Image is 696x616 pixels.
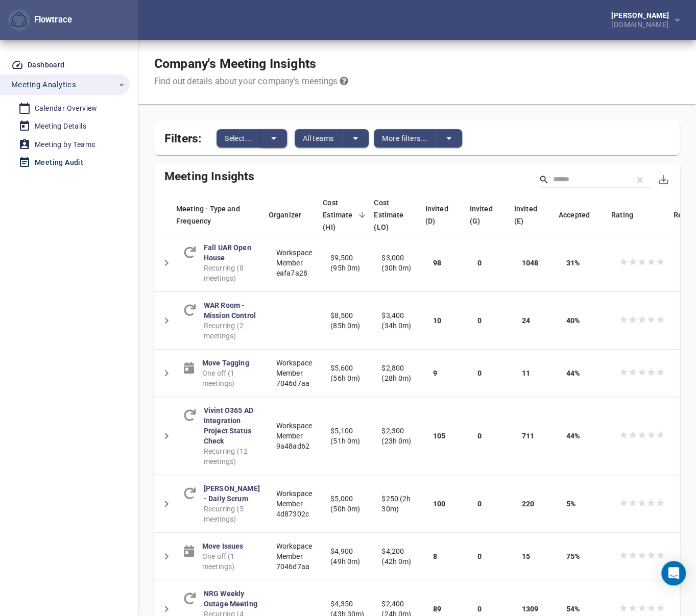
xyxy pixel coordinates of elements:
td: Workspace Member eafa7a28 [268,234,322,292]
div: Find out details about your company's meetings [154,76,348,88]
div: split button [217,129,287,147]
div: Invited (D) [425,203,469,227]
div: split button [374,129,462,147]
span: 0 [477,500,482,508]
span: Average rating from meeting participants who have accepted the meeting. [611,209,633,221]
div: Invited (G) [470,203,513,227]
span: 11 [522,369,530,377]
span: 15 [522,552,530,560]
button: More filters... [374,129,436,147]
span: 5% [566,500,575,508]
svg: Search [539,175,549,185]
td: $8,500 (85h 0m) [322,292,373,350]
span: Internal meeting participants invited through group invitation to the meeting events. [470,203,494,227]
span: 8 [433,552,437,560]
div: Flowtrace [8,9,72,31]
button: Detail panel visibility toggle [154,544,179,569]
span: Recurring (12 meetings) [204,446,260,466]
input: Search [553,172,625,187]
a: Vivint O365 AD Integration Project Status Check [204,406,253,445]
span: 40% [566,316,580,325]
span: Meeting Analytics [11,78,76,91]
div: Dashboard [28,59,65,71]
div: No ratings found for this meeting. [619,498,665,510]
td: $5,100 (51h 0m) [322,397,373,475]
td: $250 (2h 30m) [373,475,424,533]
td: Workspace Member 7046d7aa [268,350,322,397]
td: $4,900 (49h 0m) [322,533,373,580]
span: 1309 [522,605,539,613]
div: split button [295,129,369,147]
button: Export [651,167,676,192]
a: NRG Weekly Outage Meeting [204,589,257,608]
span: Formula: accepted invites * duration of events * hourly cost estimate. Cost estimate is based on ... [374,196,406,233]
div: Meeting Audit [35,156,83,169]
span: 31% [566,259,580,267]
td: $3,000 (30h 0m) [373,234,424,292]
span: 0 [477,259,482,267]
span: 44% [566,432,580,440]
span: 1048 [522,259,539,267]
a: [PERSON_NAME] - Daily Scrum [204,484,260,503]
span: 98 [433,259,441,267]
button: Detail panel visibility toggle [154,491,179,516]
div: [PERSON_NAME] [611,12,673,19]
button: Select... [217,129,260,147]
td: Workspace Member 7046d7aa [268,533,322,580]
span: Filters: [164,126,201,147]
div: No ratings found for this meeting. [619,315,665,327]
div: Organizer [269,209,322,221]
h1: Company's Meeting Insights [154,56,348,71]
div: No ratings found for this meeting. [619,551,665,562]
div: Meeting - Type and Frequency [176,203,268,227]
span: 89 [433,605,441,613]
td: Workspace Member 4d87302c [268,475,322,533]
td: $2,800 (28h 0m) [373,350,424,397]
td: $2,300 (23h 0m) [373,397,424,475]
span: Recurring (8 meetings) [204,263,260,283]
button: [PERSON_NAME][DOMAIN_NAME] [595,9,688,31]
a: Fall UAR Open House [204,243,251,262]
span: Meeting - Type and Frequency [176,203,262,227]
span: 0 [477,316,482,325]
span: 220 [522,500,534,508]
a: Move Tagging [202,359,249,367]
div: Calendar Overview [35,102,98,115]
div: No ratings found for this meeting. [619,430,665,442]
div: Rating [611,209,673,221]
span: 75% [566,552,580,560]
div: Meeting by Teams [35,138,95,151]
button: Detail panel visibility toggle [154,361,179,385]
td: Workspace Member 9a48ad62 [268,397,322,475]
div: Flowtrace [30,14,72,26]
span: What % of internal (direct & group) invites are accepted. [559,209,590,221]
span: 54% [566,605,580,613]
div: Cost Estimate (HI) [323,196,373,233]
span: 105 [433,432,445,440]
span: Recurring (5 meetings) [204,504,260,524]
span: 44% [566,369,580,377]
button: Detail panel visibility toggle [154,424,179,448]
span: Internal meeting participants invited directly to the meeting events. [425,203,450,227]
span: 9 [433,369,437,377]
button: Flowtrace [8,9,30,31]
div: No ratings found for this meeting. [619,257,665,269]
span: 711 [522,432,534,440]
td: $3,400 (34h 0m) [373,292,424,350]
span: One off (1 meetings) [202,368,260,388]
div: Invited (E) [514,203,558,227]
span: 0 [477,552,482,560]
span: 24 [522,316,530,325]
td: $5,000 (50h 0m) [322,475,373,533]
td: $5,600 (56h 0m) [322,350,373,397]
a: WAR Room - Mission Control [204,301,256,319]
span: Select... [225,132,252,144]
span: More filters... [382,132,427,144]
div: Open Intercom Messenger [661,561,686,585]
div: [DOMAIN_NAME] [611,19,673,28]
div: Cost Estimate (LO) [374,196,424,233]
button: Detail panel visibility toggle [154,308,179,333]
span: Meeting Insights [164,163,254,185]
span: External meeting participants invited directly within the meeting events. [514,203,539,227]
